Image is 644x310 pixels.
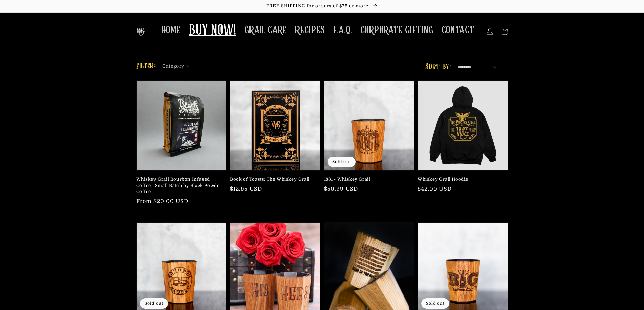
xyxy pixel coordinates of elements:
[329,20,356,41] a: F.A.Q.
[442,24,475,37] span: CONTACT
[162,63,184,70] span: Category
[291,20,329,41] a: RECIPES
[244,24,287,37] span: GRAIL CARE
[437,20,479,41] a: CONTACT
[136,28,145,36] img: The Whiskey Grail
[240,20,291,41] a: GRAIL CARE
[189,22,236,40] span: BUY NOW!
[356,20,437,41] a: CORPORATE GIFTING
[136,176,223,195] a: Whiskey Grail Bourbon Infused Coffee | Small Batch by Black Powder Coffee
[360,24,433,37] span: CORPORATE GIFTING
[157,20,185,41] a: HOME
[162,61,193,68] summary: Category
[324,176,410,182] a: 1861 - Whiskey Grail
[185,18,240,44] a: BUY NOW!
[161,24,181,37] span: HOME
[136,60,156,73] h2: Filter:
[425,63,451,71] label: Sort by:
[7,3,637,9] p: FREE SHIPPING for orders of $75 or more!
[295,24,325,37] span: RECIPES
[333,24,352,37] span: F.A.Q.
[418,176,504,182] a: Whiskey Grail Hoodie
[230,176,316,182] a: Book of Toasts: The Whiskey Grail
